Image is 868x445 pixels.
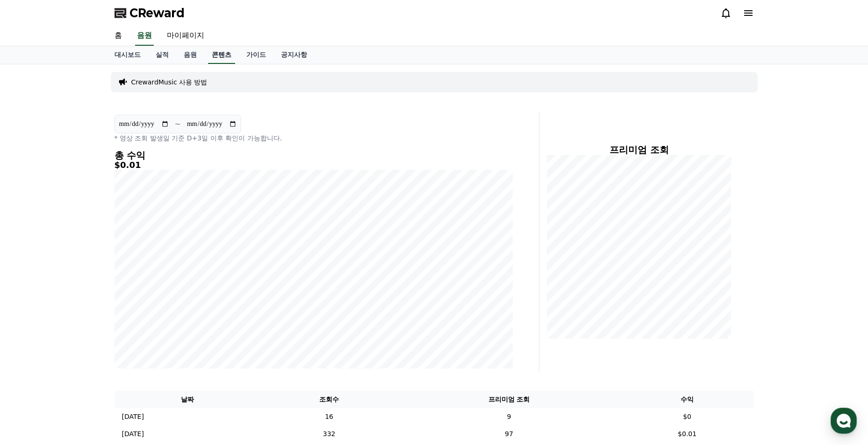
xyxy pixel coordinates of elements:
[159,26,212,46] a: 마이페이지
[148,46,176,64] a: 실적
[115,6,185,21] a: CReward
[261,391,397,408] th: 조회수
[131,77,208,87] a: CrewardMusic 사용 방법
[261,408,397,425] td: 16
[176,46,204,64] a: 음원
[107,26,129,46] a: 홈
[621,391,754,408] th: 수익
[135,26,154,46] a: 음원
[175,118,181,130] p: ~
[3,296,62,319] a: 홈
[115,391,261,408] th: 날짜
[397,408,620,425] td: 9
[115,150,513,160] h4: 총 수익
[397,425,620,443] td: 97
[62,296,121,319] a: 대화
[121,296,179,319] a: 설정
[621,408,754,425] td: $0
[144,310,156,317] span: 설정
[86,310,97,318] span: 대화
[397,391,620,408] th: 프리미엄 조회
[547,145,732,155] h4: 프리미엄 조회
[239,46,273,64] a: 가이드
[122,412,144,422] p: [DATE]
[273,46,315,64] a: 공지사항
[208,46,235,64] a: 콘텐츠
[29,310,35,317] span: 홈
[115,133,513,143] p: * 영상 조회 발생일 기준 D+3일 이후 확인이 가능합니다.
[107,46,148,64] a: 대시보드
[129,6,185,21] span: CReward
[115,160,513,170] h5: $0.01
[122,429,144,439] p: [DATE]
[621,425,754,443] td: $0.01
[261,425,397,443] td: 332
